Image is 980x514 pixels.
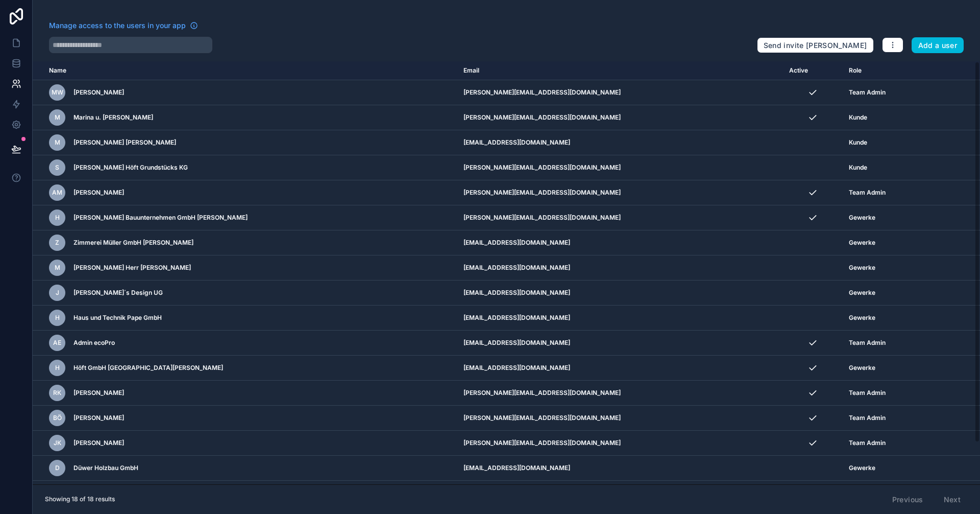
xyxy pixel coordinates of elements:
[757,37,874,54] button: Send invite [PERSON_NAME]
[45,495,115,503] span: Showing 18 of 18 results
[55,364,60,372] span: H
[73,414,124,422] span: [PERSON_NAME]
[55,464,60,472] span: D
[73,88,124,97] span: [PERSON_NAME]
[55,113,60,122] span: M
[73,163,188,172] span: [PERSON_NAME] Höft Grundstücks KG
[54,439,61,447] span: JK
[849,389,886,397] span: Team Admin
[55,163,59,172] span: S
[73,439,124,447] span: [PERSON_NAME]
[73,339,115,347] span: Admin ecoPro
[457,180,783,205] td: [PERSON_NAME][EMAIL_ADDRESS][DOMAIN_NAME]
[73,289,163,297] span: [PERSON_NAME]´s Design UG
[457,381,783,406] td: [PERSON_NAME][EMAIL_ADDRESS][DOMAIN_NAME]
[457,230,783,255] td: [EMAIL_ADDRESS][DOMAIN_NAME]
[457,255,783,281] td: [EMAIL_ADDRESS][DOMAIN_NAME]
[849,88,886,97] span: Team Admin
[73,389,124,397] span: [PERSON_NAME]
[457,130,783,155] td: [EMAIL_ADDRESS][DOMAIN_NAME]
[33,61,980,484] div: scrollable content
[73,239,193,247] span: Zimmerei Müller GmbH [PERSON_NAME]
[55,264,60,272] span: M
[849,214,875,222] span: Gewerke
[73,314,162,322] span: Haus und Technik Pape GmbH
[849,239,875,247] span: Gewerke
[849,138,867,147] span: Kunde
[912,37,964,54] button: Add a user
[849,113,867,122] span: Kunde
[457,61,783,80] th: Email
[73,189,124,197] span: [PERSON_NAME]
[457,80,783,105] td: [PERSON_NAME][EMAIL_ADDRESS][DOMAIN_NAME]
[55,214,60,222] span: H
[849,414,886,422] span: Team Admin
[73,364,223,372] span: Höft GmbH [GEOGRAPHIC_DATA][PERSON_NAME]
[849,314,875,322] span: Gewerke
[457,281,783,306] td: [EMAIL_ADDRESS][DOMAIN_NAME]
[53,389,61,397] span: RK
[843,61,937,80] th: Role
[73,464,138,472] span: Düwer Holzbau GmbH
[53,414,62,422] span: BÖ
[849,264,875,272] span: Gewerke
[849,464,875,472] span: Gewerke
[849,289,875,297] span: Gewerke
[52,88,63,97] span: MW
[49,20,186,31] span: Manage access to the users in your app
[56,289,59,297] span: J
[49,20,198,31] a: Manage access to the users in your app
[783,61,843,80] th: Active
[55,239,59,247] span: Z
[457,456,783,481] td: [EMAIL_ADDRESS][DOMAIN_NAME]
[53,339,61,347] span: Ae
[849,163,867,172] span: Kunde
[457,431,783,456] td: [PERSON_NAME][EMAIL_ADDRESS][DOMAIN_NAME]
[73,264,191,272] span: [PERSON_NAME] Herr [PERSON_NAME]
[73,138,176,147] span: [PERSON_NAME] [PERSON_NAME]
[73,214,248,222] span: [PERSON_NAME] Bauunternehmen GmbH [PERSON_NAME]
[849,189,886,197] span: Team Admin
[457,481,783,506] td: [EMAIL_ADDRESS][DOMAIN_NAME]
[457,356,783,381] td: [EMAIL_ADDRESS][DOMAIN_NAME]
[457,331,783,356] td: [EMAIL_ADDRESS][DOMAIN_NAME]
[52,189,62,197] span: AM
[457,205,783,230] td: [PERSON_NAME][EMAIL_ADDRESS][DOMAIN_NAME]
[849,364,875,372] span: Gewerke
[457,155,783,180] td: [PERSON_NAME][EMAIL_ADDRESS][DOMAIN_NAME]
[849,439,886,447] span: Team Admin
[33,61,457,80] th: Name
[849,339,886,347] span: Team Admin
[457,105,783,130] td: [PERSON_NAME][EMAIL_ADDRESS][DOMAIN_NAME]
[55,138,60,147] span: M
[457,406,783,431] td: [PERSON_NAME][EMAIL_ADDRESS][DOMAIN_NAME]
[457,306,783,331] td: [EMAIL_ADDRESS][DOMAIN_NAME]
[73,113,153,122] span: Marina u. [PERSON_NAME]
[55,314,60,322] span: H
